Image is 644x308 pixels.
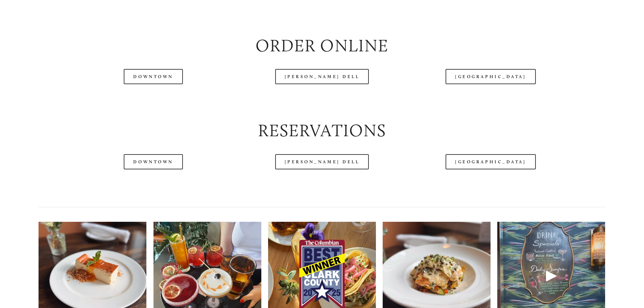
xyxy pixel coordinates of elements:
a: Downtown [124,154,183,169]
a: [GEOGRAPHIC_DATA] [446,154,535,169]
a: Downtown [124,69,183,84]
a: [PERSON_NAME] Dell [275,69,369,84]
h2: Reservations [39,119,605,143]
a: [GEOGRAPHIC_DATA] [446,69,535,84]
a: [PERSON_NAME] Dell [275,154,369,169]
